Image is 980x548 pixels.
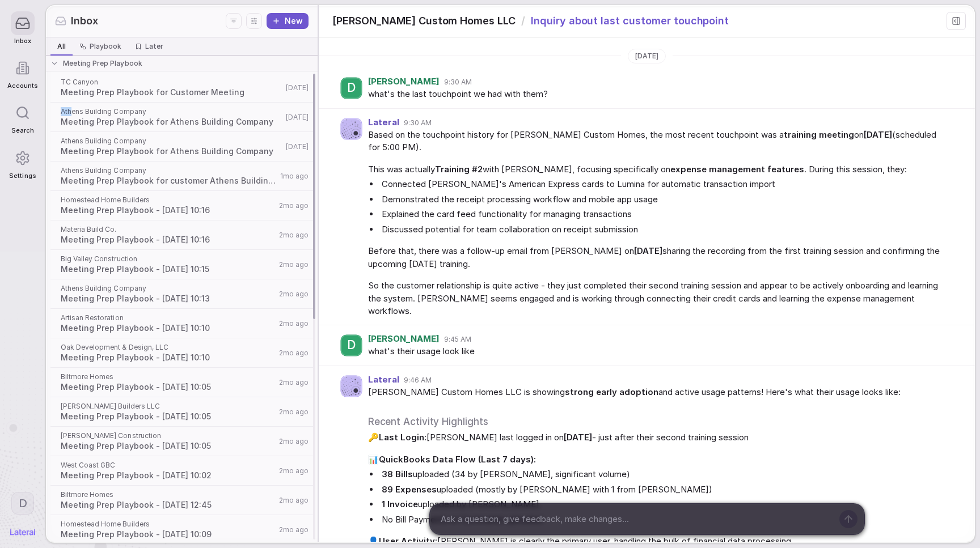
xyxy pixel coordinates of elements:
[267,13,309,29] button: New thread
[61,490,276,499] span: Biltmore Homes
[368,334,440,344] span: [PERSON_NAME]
[382,499,418,509] strong: 1 Invoice
[279,290,309,299] span: 2mo ago
[379,454,536,465] strong: QuickBooks Data Flow (Last 7 days):
[61,402,276,411] span: [PERSON_NAME] Builders LLC
[382,469,413,479] strong: 38 Bills
[531,14,729,28] span: Inquiry about last customer touchpoint
[382,484,437,495] strong: 89 Expenses
[634,245,662,256] strong: [DATE]
[226,13,242,29] button: Filters
[280,172,309,181] span: 1mo ago
[7,82,38,90] span: Accounts
[379,468,949,481] li: uploaded (34 by [PERSON_NAME], significant volume)
[61,107,282,116] span: Athens Building Company
[368,88,949,101] span: what's the last touchpoint we had with them?
[368,279,949,318] span: So the customer relationship is quite active - they just completed their second training session ...
[61,234,276,245] span: Meeting Prep Playbook - [DATE] 10:16
[61,381,276,393] span: Meeting Prep Playbook - [DATE] 10:05
[368,77,440,87] span: [PERSON_NAME]
[48,132,315,162] a: Athens Building CompanyMeeting Prep Playbook for Athens Building Company[DATE]
[61,322,276,334] span: Meeting Prep Playbook - [DATE] 10:10
[61,313,276,322] span: Artisan Restoration
[61,520,276,529] span: Homestead Home Builders
[48,368,315,397] a: Biltmore HomesMeeting Prep Playbook - [DATE] 10:052mo ago
[61,78,282,87] span: TC Canyon
[784,129,854,140] strong: training meeting
[61,343,276,352] span: Oak Development & Design, LLC
[368,535,949,548] span: 👤 [PERSON_NAME] is clearly the primary user, handling the bulk of financial data processing
[444,78,472,87] span: 9:30 AM
[444,335,471,344] span: 9:45 AM
[279,525,309,534] span: 2mo ago
[7,141,38,185] a: Settings
[368,386,949,399] span: [PERSON_NAME] Custom Homes LLC is showing and active usage patterns! Here's what their usage look...
[286,142,309,151] span: [DATE]
[48,309,315,338] a: Artisan RestorationMeeting Prep Playbook - [DATE] 10:102mo ago
[379,223,949,236] li: Discussed potential for team collaboration on receipt submission
[9,172,36,180] span: Settings
[61,284,276,293] span: Athens Building Company
[61,461,276,470] span: West Coast GBC
[48,486,315,515] a: Biltmore HomesMeeting Prep Playbook - [DATE] 12:452mo ago
[10,529,35,536] img: Lateral
[368,245,949,270] span: Before that, there was a follow-up email from [PERSON_NAME] on sharing the recording from the fir...
[44,56,320,71] div: Meeting Prep Playbook
[145,42,163,51] span: Later
[379,178,949,191] li: Connected [PERSON_NAME]'s American Express cards to Lumina for automatic transaction import
[61,499,276,511] span: Meeting Prep Playbook - [DATE] 12:45
[670,164,804,175] strong: expense management features
[57,42,66,51] span: All
[48,250,315,279] a: Big Valley ConstructionMeeting Prep Playbook - [DATE] 10:152mo ago
[61,87,282,98] span: Meeting Prep Playbook for Customer Meeting
[435,164,483,175] strong: Training #2
[368,431,949,444] span: 🔑 [PERSON_NAME] last logged in on - just after their second training session
[48,338,315,368] a: Oak Development & Design, LLCMeeting Prep Playbook - [DATE] 10:102mo ago
[48,279,315,309] a: Athens Building CompanyMeeting Prep Playbook - [DATE] 10:132mo ago
[61,166,277,175] span: Athens Building Company
[565,386,658,397] strong: strong early adoption
[61,146,282,157] span: Meeting Prep Playbook for Athens Building Company
[347,80,356,95] span: D
[61,440,276,452] span: Meeting Prep Playbook - [DATE] 10:05
[19,496,27,511] span: D
[61,372,276,381] span: Biltmore Homes
[48,162,315,191] a: Athens Building CompanyMeeting Prep Playbook for customer Athens Building Company1mo ago
[61,175,277,186] span: Meeting Prep Playbook for customer Athens Building Company
[48,397,315,427] a: [PERSON_NAME] Builders LLCMeeting Prep Playbook - [DATE] 10:052mo ago
[347,338,356,352] span: D
[61,254,276,264] span: Big Valley Construction
[48,191,315,220] a: Homestead Home BuildersMeeting Prep Playbook - [DATE] 10:162mo ago
[61,196,276,205] span: Homestead Home Builders
[379,483,949,496] li: uploaded (mostly by [PERSON_NAME] with 1 from [PERSON_NAME])
[368,118,399,128] span: Lateral
[61,225,276,234] span: Materia Build Co.
[379,208,949,221] li: Explained the card feed functionality for managing transactions
[48,427,315,456] a: [PERSON_NAME] ConstructionMeeting Prep Playbook - [DATE] 10:052mo ago
[48,456,315,486] a: West Coast GBCMeeting Prep Playbook - [DATE] 10:022mo ago
[279,319,309,328] span: 2mo ago
[368,163,949,176] span: This was actually with [PERSON_NAME], focusing specifically on . During this session, they:
[14,37,31,45] span: Inbox
[404,376,432,385] span: 9:46 AM
[286,83,309,92] span: [DATE]
[521,14,525,28] span: /
[61,470,276,481] span: Meeting Prep Playbook - [DATE] 10:02
[48,103,315,132] a: Athens Building CompanyMeeting Prep Playbook for Athens Building Company[DATE]
[368,345,949,358] span: what's their usage look like
[48,220,315,250] a: Materia Build Co.Meeting Prep Playbook - [DATE] 10:162mo ago
[61,411,276,422] span: Meeting Prep Playbook - [DATE] 10:05
[286,113,309,122] span: [DATE]
[61,293,276,304] span: Meeting Prep Playbook - [DATE] 10:13
[279,231,309,240] span: 2mo ago
[61,264,276,275] span: Meeting Prep Playbook - [DATE] 10:15
[368,453,949,466] span: 📊
[279,260,309,269] span: 2mo ago
[341,376,362,397] img: Agent avatar
[379,432,426,443] strong: Last Login:
[61,529,276,540] span: Meeting Prep Playbook - [DATE] 10:09
[61,137,282,146] span: Athens Building Company
[279,378,309,387] span: 2mo ago
[564,432,592,443] strong: [DATE]
[48,73,315,103] a: TC CanyonMeeting Prep Playbook for Customer Meeting[DATE]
